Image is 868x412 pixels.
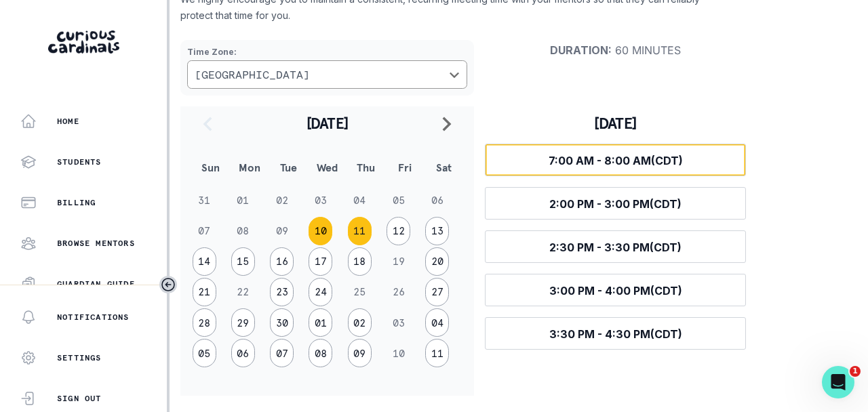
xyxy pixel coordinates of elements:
[193,278,216,306] button: 21
[549,241,682,254] span: 2:30 PM - 3:30 PM (CDT)
[309,247,332,276] button: 17
[231,247,255,276] button: 15
[57,352,102,363] p: Settings
[485,274,746,306] button: 3:00 PM - 4:00 PM(CDT)
[48,30,119,54] img: Curious Cardinals Logo
[270,247,294,276] button: 16
[187,60,467,89] button: Choose a timezone
[193,247,216,276] button: 14
[193,308,216,337] button: 28
[425,339,449,367] button: 11
[485,230,746,263] button: 2:30 PM - 3:30 PM(CDT)
[385,150,424,185] th: Fri
[57,312,130,323] p: Notifications
[57,116,79,127] p: Home
[549,197,682,211] span: 2:00 PM - 3:00 PM (CDT)
[269,150,308,185] th: Tue
[485,43,746,57] p: 60 minutes
[230,150,269,185] th: Mon
[549,327,682,341] span: 3:30 PM - 4:30 PM (CDT)
[231,339,255,367] button: 06
[309,339,332,367] button: 08
[309,308,332,337] button: 01
[549,284,682,297] span: 3:00 PM - 4:00 PM (CDT)
[347,150,385,185] th: Thu
[57,279,135,289] p: Guardian Guide
[550,43,612,57] strong: Duration :
[425,217,449,245] button: 13
[191,150,230,185] th: Sun
[485,144,746,176] button: 7:00 AM - 8:00 AM(CDT)
[159,276,177,293] button: Toggle sidebar
[822,366,854,398] iframe: Intercom live chat
[348,217,372,245] button: 11
[425,247,449,276] button: 20
[57,393,102,404] p: Sign Out
[348,339,372,367] button: 09
[549,154,683,167] span: 7:00 AM - 8:00 AM (CDT)
[270,339,294,367] button: 07
[348,308,372,337] button: 02
[425,308,449,337] button: 04
[308,150,347,185] th: Wed
[485,187,746,220] button: 2:00 PM - 3:00 PM(CDT)
[425,278,449,306] button: 27
[485,114,746,133] h3: [DATE]
[224,114,431,133] h2: [DATE]
[387,217,410,245] button: 12
[309,217,332,245] button: 10
[270,278,294,306] button: 23
[187,47,237,57] strong: Time Zone :
[193,339,216,367] button: 05
[270,308,294,337] button: 30
[425,150,463,185] th: Sat
[57,157,102,167] p: Students
[231,308,255,337] button: 29
[57,197,96,208] p: Billing
[431,106,463,140] button: navigate to next month
[485,317,746,350] button: 3:30 PM - 4:30 PM(CDT)
[348,247,372,276] button: 18
[850,366,861,377] span: 1
[309,278,332,306] button: 24
[57,238,135,249] p: Browse Mentors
